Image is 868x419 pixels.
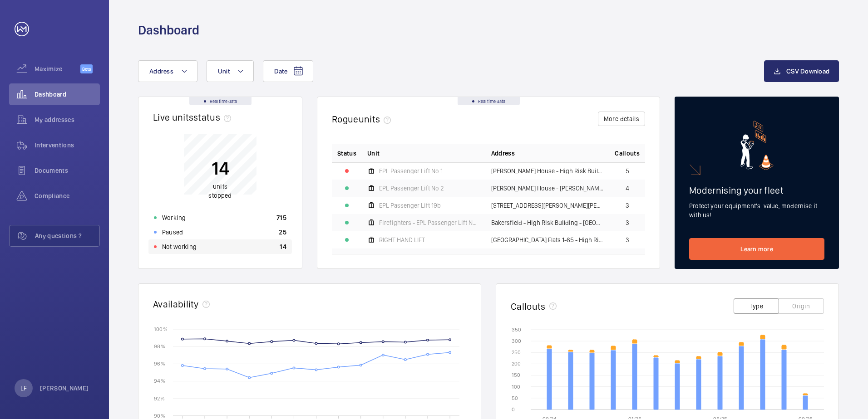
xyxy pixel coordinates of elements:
p: Working [162,213,186,222]
span: Bakersfield - High Risk Building - [GEOGRAPHIC_DATA] [491,219,604,226]
span: [PERSON_NAME] House - High Risk Building - [PERSON_NAME][GEOGRAPHIC_DATA] [491,168,604,174]
h2: Live units [153,112,235,123]
span: [PERSON_NAME] House - [PERSON_NAME][GEOGRAPHIC_DATA] [491,185,604,191]
span: [STREET_ADDRESS][PERSON_NAME][PERSON_NAME] [491,202,604,209]
span: 3 [626,219,629,226]
span: EPL Passenger Lift 19b [379,202,441,209]
span: Date [274,68,287,75]
button: More details [598,112,645,126]
text: 300 [512,338,521,344]
button: Origin [779,298,824,314]
span: 3 [626,237,629,243]
text: 200 [512,361,521,367]
button: Unit [207,60,254,82]
span: CSV Download [786,68,829,75]
span: Unit [367,149,380,158]
span: units [359,113,395,125]
p: LF [20,384,27,393]
text: 100 % [154,326,168,332]
span: Callouts [615,149,640,158]
h2: Modernising your fleet [689,185,824,196]
div: Real time data [189,97,252,105]
text: 0 [512,406,515,413]
img: marketing-card.svg [740,121,774,170]
text: 100 [512,384,520,390]
p: Paused [162,228,183,237]
text: 350 [512,326,521,333]
h2: Availability [153,298,199,310]
p: 14 [280,242,286,251]
p: [PERSON_NAME] [40,384,89,393]
p: Protect your equipment's value, modernise it with us! [689,201,824,219]
p: 14 [208,157,232,180]
span: stopped [208,192,232,199]
span: status [193,112,235,123]
div: Real time data [458,97,520,105]
text: 92 % [154,395,165,401]
span: RIGHT HAND LIFT [379,237,425,243]
span: Dashboard [35,90,100,99]
span: Documents [35,166,100,175]
span: 3 [626,202,629,209]
text: 98 % [154,343,165,350]
text: 90 % [154,412,165,419]
span: My addresses [35,115,100,124]
span: Unit [218,68,230,75]
span: EPL Passenger Lift No 2 [379,185,444,191]
span: Address [149,68,173,75]
text: 94 % [154,378,165,384]
button: Type [734,298,779,314]
button: CSV Download [764,60,839,82]
button: Address [138,60,197,82]
span: [GEOGRAPHIC_DATA] Flats 1-65 - High Risk Building - [GEOGRAPHIC_DATA] 1-65 [491,237,604,243]
p: Not working [162,242,197,251]
h2: Callouts [511,301,546,312]
span: Interventions [35,141,100,150]
span: EPL Passenger Lift No 1 [379,168,443,174]
span: 4 [626,185,629,191]
a: Learn more [689,238,824,260]
p: units [208,182,232,200]
span: Any questions ? [35,231,99,240]
text: 96 % [154,361,165,367]
span: Beta [80,64,93,73]
p: 25 [279,228,286,237]
p: 715 [276,213,286,222]
span: Maximize [35,64,80,73]
span: Firefighters - EPL Passenger Lift No 2 [379,219,480,226]
button: Date [263,60,313,82]
span: 5 [626,168,629,174]
text: 150 [512,372,520,378]
text: 250 [512,349,521,356]
h2: Rogue [332,113,395,125]
h1: Dashboard [138,22,199,39]
span: Address [491,149,515,158]
text: 50 [512,395,518,401]
span: Compliance [35,191,100,200]
p: Status [337,149,356,158]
